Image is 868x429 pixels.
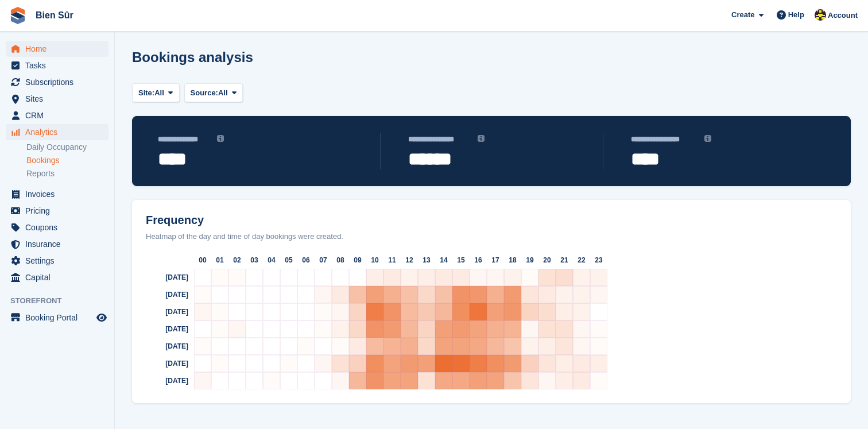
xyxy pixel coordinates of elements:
[418,252,435,269] div: 13
[211,252,228,269] div: 01
[815,9,826,21] img: Marie Tran
[137,214,846,227] h2: Frequency
[828,10,858,21] span: Account
[556,252,573,269] div: 21
[280,252,297,269] div: 05
[25,253,94,269] span: Settings
[6,203,108,219] a: menu
[25,74,94,90] span: Subscriptions
[452,252,470,269] div: 15
[6,57,108,74] a: menu
[246,252,263,269] div: 03
[25,91,94,107] span: Sites
[137,372,194,389] div: [DATE]
[470,252,487,269] div: 16
[218,87,228,99] span: All
[217,135,224,142] img: icon-info-grey-7440780725fd019a000dd9b08b2336e03edf1995a4989e88bcd33f0948082b44.svg
[504,252,521,269] div: 18
[25,219,94,235] span: Coupons
[137,286,194,303] div: [DATE]
[194,252,211,269] div: 00
[6,107,108,123] a: menu
[6,310,108,326] a: menu
[538,252,556,269] div: 20
[137,231,846,242] div: Heatmap of the day and time of day bookings were created.
[349,252,366,269] div: 09
[25,186,94,202] span: Invoices
[366,252,383,269] div: 10
[6,124,108,140] a: menu
[6,74,108,90] a: menu
[184,83,243,102] button: Source: All
[191,87,218,99] span: Source:
[25,41,94,57] span: Home
[590,252,607,269] div: 23
[31,6,78,25] a: Bien Sûr
[25,269,94,285] span: Capital
[521,252,538,269] div: 19
[25,107,94,123] span: CRM
[137,320,194,338] div: [DATE]
[137,338,194,355] div: [DATE]
[26,142,108,153] a: Daily Occupancy
[297,252,315,269] div: 06
[6,269,108,285] a: menu
[6,186,108,202] a: menu
[95,311,108,324] a: Preview store
[132,83,180,102] button: Site: All
[6,253,108,269] a: menu
[138,87,154,99] span: Site:
[401,252,418,269] div: 12
[26,168,108,179] a: Reports
[573,252,590,269] div: 22
[25,124,94,140] span: Analytics
[6,219,108,235] a: menu
[315,252,332,269] div: 07
[25,310,94,326] span: Booking Portal
[10,295,114,307] span: Storefront
[478,135,485,142] img: icon-info-grey-7440780725fd019a000dd9b08b2336e03edf1995a4989e88bcd33f0948082b44.svg
[25,57,94,74] span: Tasks
[132,49,253,65] h1: Bookings analysis
[704,135,711,142] img: icon-info-grey-7440780725fd019a000dd9b08b2336e03edf1995a4989e88bcd33f0948082b44.svg
[6,41,108,57] a: menu
[137,303,194,320] div: [DATE]
[137,269,194,286] div: [DATE]
[228,252,246,269] div: 02
[25,236,94,252] span: Insurance
[332,252,349,269] div: 08
[154,87,164,99] span: All
[788,9,804,21] span: Help
[6,91,108,107] a: menu
[26,155,108,166] a: Bookings
[487,252,504,269] div: 17
[383,252,401,269] div: 11
[263,252,280,269] div: 04
[137,355,194,372] div: [DATE]
[9,7,26,24] img: stora-icon-8386f47178a22dfd0bd8f6a31ec36ba5ce8667c1dd55bd0f319d3a0aa187defe.svg
[435,252,452,269] div: 14
[731,9,754,21] span: Create
[6,236,108,252] a: menu
[25,203,94,219] span: Pricing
